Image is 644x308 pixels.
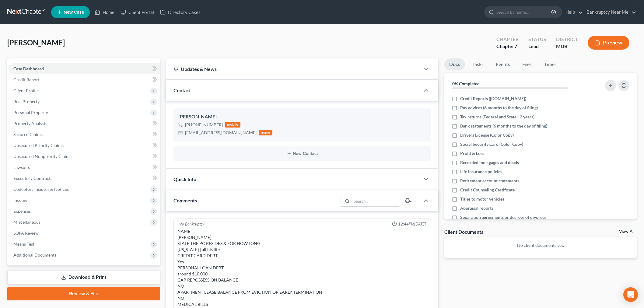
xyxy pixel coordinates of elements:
[157,7,204,18] a: Directory Cases
[9,162,160,173] a: Lawsuits
[13,219,40,225] span: Miscellaneous
[13,165,30,170] span: Lawsuits
[13,99,40,104] span: Real Property
[178,151,426,156] button: New Contact
[460,159,519,166] span: Recorded mortgages and deeds
[452,81,480,86] strong: 0% Completed
[449,242,632,248] p: No client documents yet.
[92,7,117,18] a: Home
[460,105,538,111] span: Pay advices (6 months to the day of filing)
[460,178,519,184] span: Retirement account statements
[117,7,157,18] a: Client Portal
[623,287,638,302] div: Open Intercom Messenger
[528,43,546,50] div: Lead
[13,176,52,181] span: Executory Contracts
[460,114,534,120] span: Tax returns (Federal and State - 2 years)
[13,230,39,236] span: SOFA Review
[13,187,69,192] span: Codebtors Insiders & Notices
[460,132,514,138] span: Drivers License (Color Copy)
[496,6,552,18] input: Search by name...
[517,58,537,70] a: Fees
[444,229,483,235] div: Client Documents
[13,241,34,247] span: Means Test
[173,87,191,93] span: Contact
[556,36,578,43] div: District
[352,196,400,206] input: Search...
[185,130,257,136] div: [EMAIL_ADDRESS][DOMAIN_NAME]
[9,151,160,162] a: Unsecured Nonpriority Claims
[556,43,578,50] div: MDB
[7,287,160,300] a: Review & File
[13,143,64,148] span: Unsecured Priority Claims
[460,150,484,156] span: Profit & Loss
[496,36,519,43] div: Chapter
[460,169,502,175] span: Life insurance policies
[444,58,465,70] a: Docs
[225,122,240,128] div: mobile
[588,36,629,50] button: Preview
[460,141,523,147] span: Social Security Card (Color Copy)
[178,113,426,121] div: [PERSON_NAME]
[13,132,43,137] span: Secured Claims
[460,187,515,193] span: Credit Counseling Certificate
[13,252,56,257] span: Additional Documents
[460,214,546,220] span: Separation agreements or decrees of divorces
[13,66,44,71] span: Case Dashboard
[467,58,488,70] a: Tasks
[13,88,39,93] span: Client Profile
[9,228,160,239] a: SOFA Review
[13,198,27,203] span: Income
[514,43,517,49] span: 7
[539,58,561,70] a: Timer
[583,7,636,18] a: Bankruptcy Near Me
[13,77,40,82] span: Credit Report
[13,110,48,115] span: Personal Property
[9,173,160,184] a: Executory Contracts
[398,221,426,227] span: 12:44PM[DATE]
[9,74,160,85] a: Credit Report
[7,270,160,285] a: Download & Print
[7,38,65,47] span: [PERSON_NAME]
[9,118,160,129] a: Property Analysis
[9,129,160,140] a: Secured Claims
[259,130,272,135] div: home
[13,208,31,214] span: Expenses
[460,205,493,211] span: Appraisal reports
[9,63,160,74] a: Case Dashboard
[173,176,196,182] span: Quick Info
[9,140,160,151] a: Unsecured Priority Claims
[528,36,546,43] div: Status
[13,154,72,159] span: Unsecured Nonpriority Claims
[619,229,634,234] a: View All
[173,66,413,72] div: Updates & News
[173,198,197,203] span: Comments
[496,43,519,50] div: Chapter
[13,121,47,126] span: Property Analysis
[185,122,223,128] div: [PHONE_NUMBER]
[562,7,583,18] a: Help
[460,123,547,129] span: Bank statements (6 months to the day of filing)
[64,10,84,15] span: New Case
[177,221,204,227] div: Info Bankruptcy
[460,196,504,202] span: Titles to motor vehicles
[491,58,515,70] a: Events
[460,96,526,102] span: Credit Reports ([DOMAIN_NAME])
